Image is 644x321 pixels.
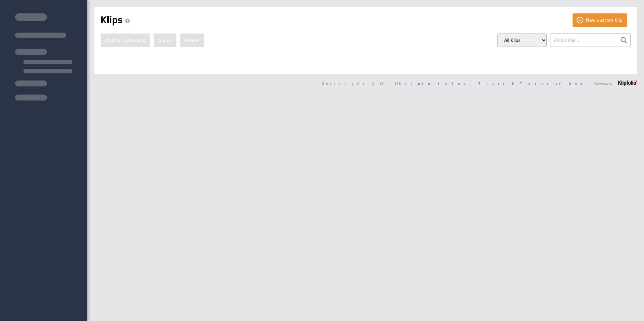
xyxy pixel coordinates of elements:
input: Find a Klip... [550,34,631,47]
button: Delete [180,34,204,47]
img: logo-footer.png [618,80,637,86]
button: Add to Dashboard [101,34,150,47]
span: Copyright © 2025 [322,82,471,85]
button: New custom Klip [573,13,627,27]
h1: Klips [101,13,132,27]
a: Trust & Terms of Use [478,81,587,86]
a: Klipfolio Inc. [399,81,471,86]
button: Share [154,34,176,47]
span: Powered by [594,82,613,85]
img: skeleton-sidenav.svg [15,13,72,101]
